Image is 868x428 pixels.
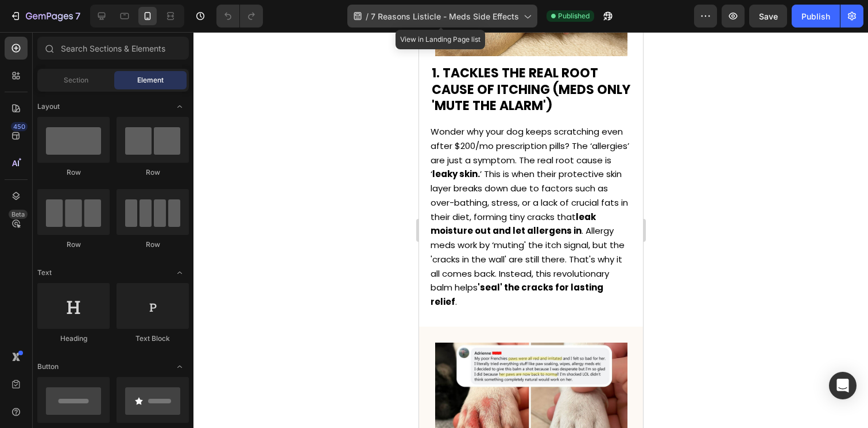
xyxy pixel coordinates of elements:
[170,264,189,282] span: Toggle open
[11,122,28,131] div: 450
[117,167,189,178] div: Row
[117,333,189,344] div: Text Block
[801,10,830,22] div: Publish
[137,75,164,85] span: Element
[37,333,110,344] div: Heading
[749,5,787,28] button: Save
[371,10,519,22] span: 7 Reasons Listicle - Meds Side Effects
[170,358,189,376] span: Toggle open
[366,10,369,22] span: /
[792,5,840,28] button: Publish
[64,75,88,85] span: Section
[170,97,189,116] span: Toggle open
[829,372,857,399] div: Open Intercom Messenger
[9,210,28,219] div: Beta
[37,362,59,372] span: Button
[37,37,189,60] input: Search Sections & Elements
[5,5,86,28] button: 7
[759,11,778,21] span: Save
[37,239,110,250] div: Row
[558,11,590,21] span: Published
[117,239,189,250] div: Row
[216,5,263,28] div: Undo/Redo
[37,268,52,278] span: Text
[37,101,60,112] span: Layout
[419,32,643,428] iframe: Design area
[37,167,110,178] div: Row
[75,9,80,23] p: 7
